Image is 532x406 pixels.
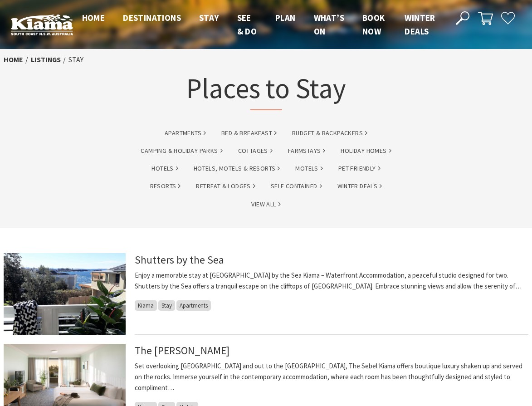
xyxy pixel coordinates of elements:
span: Winter Deals [405,12,435,37]
a: Bed & Breakfast [221,128,277,138]
a: Hotels, Motels & Resorts [194,163,280,174]
a: Self Contained [271,181,322,191]
p: Enjoy a memorable stay at [GEOGRAPHIC_DATA] by the Sea Kiama – Waterfront Accommodation, a peacef... [135,270,528,292]
a: Resorts [150,181,181,191]
a: Farmstays [288,146,326,156]
span: See & Do [237,12,257,37]
a: Hotels [151,163,178,174]
span: What’s On [314,12,344,37]
p: Set overlooking [GEOGRAPHIC_DATA] and out to the [GEOGRAPHIC_DATA], The Sebel Kiama offers boutiq... [135,361,528,393]
span: Stay [199,12,219,23]
img: Kiama Logo [11,14,73,35]
a: Shutters by the Sea [135,253,224,266]
span: Home [82,12,105,23]
a: Home [4,55,23,64]
a: Pet Friendly [338,163,381,174]
span: Plan [275,12,296,23]
img: Sparkling sea views from the deck to the light house at Shutters by the Sea [4,253,126,335]
a: Winter Deals [337,181,382,191]
nav: Main Menu [73,11,446,39]
a: Motels [295,163,322,174]
a: Budget & backpackers [292,128,367,138]
span: Apartments [176,300,211,311]
a: The [PERSON_NAME] [135,344,229,357]
a: View All [251,199,280,210]
span: Kiama [135,300,157,311]
a: Apartments [165,128,206,138]
a: listings [31,55,61,64]
a: Holiday Homes [341,146,391,156]
a: Retreat & Lodges [196,181,255,191]
li: Stay [68,54,83,65]
span: Destinations [123,12,181,23]
span: Stay [158,300,175,311]
a: Camping & Holiday Parks [141,146,222,156]
span: Book now [362,12,385,37]
a: Cottages [238,146,273,156]
h1: Places to Stay [186,70,346,110]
